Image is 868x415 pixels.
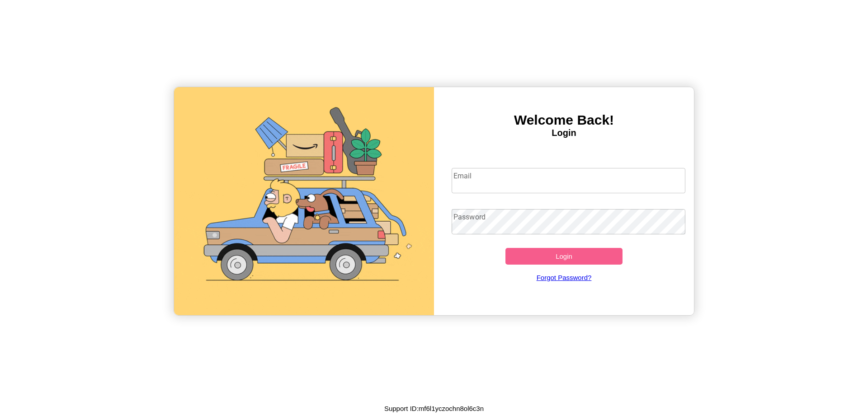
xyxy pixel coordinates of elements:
[505,248,623,265] button: Login
[174,87,434,315] img: gif
[434,112,694,128] h3: Welcome Back!
[434,128,694,138] h4: Login
[447,265,681,290] a: Forgot Password?
[384,402,484,415] p: Support ID: mf6l1yczochn8ol6c3n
